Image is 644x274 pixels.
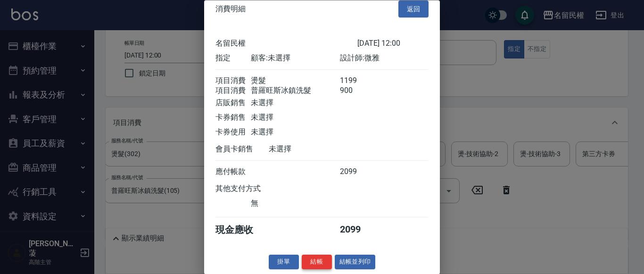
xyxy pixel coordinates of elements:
[215,167,251,177] div: 應付帳款
[215,4,246,14] span: 消費明細
[251,128,339,138] div: 未選擇
[251,76,339,86] div: 燙髮
[215,76,251,86] div: 項目消費
[215,54,251,64] div: 指定
[215,99,251,108] div: 店販銷售
[215,128,251,138] div: 卡券使用
[215,224,269,237] div: 現金應收
[251,86,339,96] div: 普羅旺斯冰鎮洗髮
[215,145,269,155] div: 會員卡銷售
[215,39,357,49] div: 名留民權
[302,255,332,270] button: 結帳
[340,54,429,64] div: 設計師: 微雅
[215,113,251,123] div: 卡券銷售
[340,76,375,86] div: 1199
[340,167,375,177] div: 2099
[269,255,299,270] button: 掛單
[357,39,429,49] div: [DATE] 12:00
[251,99,339,108] div: 未選擇
[215,86,251,96] div: 項目消費
[251,54,339,64] div: 顧客: 未選擇
[340,86,375,96] div: 900
[269,145,357,155] div: 未選擇
[215,184,287,194] div: 其他支付方式
[251,199,339,209] div: 無
[398,0,429,18] button: 返回
[340,224,375,237] div: 2099
[335,255,376,270] button: 結帳並列印
[251,113,339,123] div: 未選擇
